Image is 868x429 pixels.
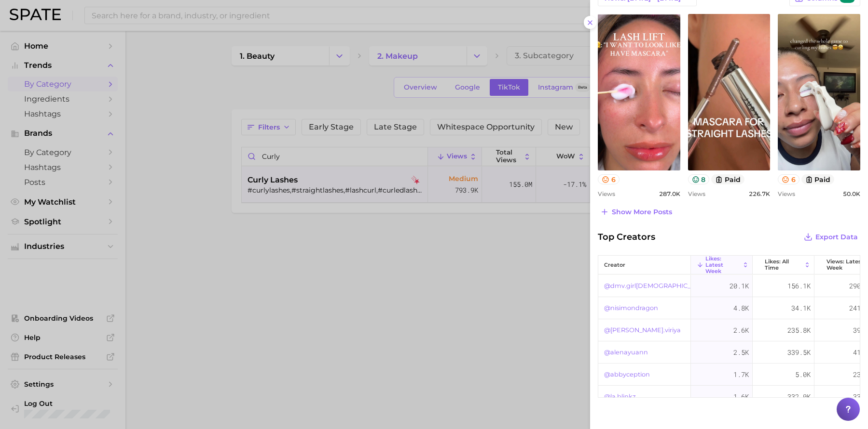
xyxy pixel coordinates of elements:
a: @la.blinkz [604,391,636,403]
a: @[PERSON_NAME].viriya [604,325,681,336]
button: Show more posts [598,205,675,219]
button: 8 [688,174,710,184]
button: paid [801,174,835,184]
a: @nisimondragon [604,302,658,314]
span: Views [598,190,615,197]
span: Likes: Latest Week [705,256,740,274]
a: @dmv.girl[DEMOGRAPHIC_DATA] [604,280,710,292]
span: 50.0k [843,190,860,197]
span: 339.5k [787,347,811,358]
span: 1.7k [733,369,749,380]
span: creator [604,262,625,268]
span: Show more posts [612,208,672,216]
button: paid [711,174,744,184]
span: Views [688,190,705,197]
span: 2.5k [733,347,749,358]
span: 4.8k [733,302,749,314]
span: Views [778,190,795,197]
span: Export Data [815,233,858,241]
span: Views: Latest Week [827,259,864,271]
span: 235.8k [787,325,811,336]
span: 20.1k [730,280,749,292]
span: 226.7k [749,190,770,197]
button: Export Data [801,230,860,244]
button: Likes: Latest Week [691,256,753,274]
button: Likes: All Time [753,256,814,274]
span: 2.6k [733,325,749,336]
button: 6 [778,174,799,184]
span: 287.0k [659,190,680,197]
button: 6 [598,174,620,184]
span: Likes: All Time [765,259,802,271]
a: @alenayuann [604,347,648,358]
a: @abbyception [604,369,650,380]
span: 1.6k [733,391,749,403]
span: Top Creators [598,230,655,244]
span: 34.1k [791,302,811,314]
span: 332.0k [787,391,811,403]
span: 156.1k [787,280,811,292]
span: 5.0k [795,369,811,380]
